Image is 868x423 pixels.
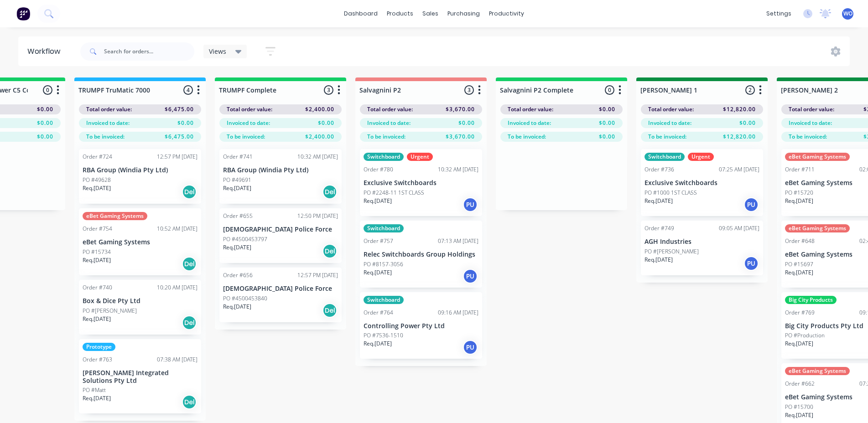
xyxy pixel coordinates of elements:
[463,197,478,212] div: PU
[641,221,763,275] div: Order #74909:05 AM [DATE]AGH IndustriesPO #[PERSON_NAME]Req.[DATE]PU
[785,296,837,304] div: Big City Products
[83,212,147,220] div: eBet Gaming Systems
[83,297,198,305] p: Box & Dice Pty Ltd
[484,7,529,21] div: productivity
[463,340,478,355] div: PU
[86,119,130,127] span: Invoiced to date:
[364,260,403,268] p: PO #8157-3056
[364,224,404,232] div: Switchboard
[785,309,815,317] div: Order #769
[364,237,393,245] div: Order #757
[648,119,691,127] span: Invoiced to date:
[86,105,132,113] span: Total order value:
[785,411,813,419] p: Req. [DATE]
[79,280,201,335] div: Order #74010:20 AM [DATE]Box & Dice Pty LtdPO #[PERSON_NAME]Req.[DATE]Del
[157,284,198,292] div: 10:20 AM [DATE]
[744,256,759,271] div: PU
[83,386,106,394] p: PO #Matt
[843,10,852,18] span: WO
[219,268,342,322] div: Order #65612:57 PM [DATE][DEMOGRAPHIC_DATA] Police ForcePO #4500453840Req.[DATE]Del
[177,119,194,127] span: $0.00
[83,166,198,174] p: RBA Group (Windia Pty Ltd)
[165,133,194,141] span: $6,475.00
[79,339,201,414] div: PrototypeOrder #76307:38 AM [DATE][PERSON_NAME] Integrated Solutions Pty LtdPO #MattReq.[DATE]Del
[364,189,424,197] p: PO #2248-11 1ST CLASS
[364,296,404,304] div: Switchboard
[83,225,112,233] div: Order #754
[446,133,475,141] span: $3,670.00
[360,221,482,288] div: SwitchboardOrder #75707:13 AM [DATE]Relec Switchboards Group HoldingsPO #8157-3056Req.[DATE]PU
[297,271,338,279] div: 12:57 PM [DATE]
[223,176,251,184] p: PO #49691
[645,224,674,232] div: Order #749
[83,248,111,256] p: PO #15734
[785,260,813,268] p: PO #15697
[227,105,272,113] span: Total order value:
[305,133,334,141] span: $2,400.00
[438,237,478,245] div: 07:13 AM [DATE]
[339,7,382,21] a: dashboard
[446,105,475,113] span: $3,670.00
[223,166,338,174] p: RBA Group (Windia Pty Ltd)
[599,133,615,141] span: $0.00
[367,119,411,127] span: Invoiced to date:
[463,269,478,284] div: PU
[83,184,111,192] p: Req. [DATE]
[79,149,201,204] div: Order #72412:57 PM [DATE]RBA Group (Windia Pty Ltd)PO #49628Req.[DATE]Del
[364,179,478,187] p: Exclusive Switchboards
[223,226,338,233] p: [DEMOGRAPHIC_DATA] Police Force
[165,105,194,113] span: $6,475.00
[157,153,198,161] div: 12:57 PM [DATE]
[305,105,334,113] span: $2,400.00
[364,251,478,258] p: Relec Switchboards Group Holdings
[508,119,551,127] span: Invoiced to date:
[789,119,832,127] span: Invoiced to date:
[785,165,815,174] div: Order #711
[83,256,111,264] p: Req. [DATE]
[364,322,478,330] p: Controlling Power Pty Ltd
[723,105,756,113] span: $12,820.00
[104,42,194,61] input: Search for orders...
[223,285,338,293] p: [DEMOGRAPHIC_DATA] Police Force
[785,197,813,205] p: Req. [DATE]
[645,248,699,256] p: PO #[PERSON_NAME]
[83,176,111,184] p: PO #49628
[458,119,475,127] span: $0.00
[223,243,251,252] p: Req. [DATE]
[364,340,392,348] p: Req. [DATE]
[508,105,553,113] span: Total order value:
[641,149,763,216] div: SwitchboardUrgentOrder #73607:25 AM [DATE]Exclusive SwitchboardsPO #1000 1ST CLASSReq.[DATE]PU
[83,343,115,351] div: Prototype
[37,105,53,113] span: $0.00
[645,238,759,246] p: AGH Industries
[83,284,112,292] div: Order #740
[438,165,478,174] div: 10:32 AM [DATE]
[360,149,482,216] div: SwitchboardUrgentOrder #78010:32 AM [DATE]Exclusive SwitchboardsPO #2248-11 1ST CLASSReq.[DATE]PU
[785,340,813,348] p: Req. [DATE]
[719,224,759,232] div: 09:05 AM [DATE]
[785,189,813,197] p: PO #15720
[83,238,198,246] p: eBet Gaming Systems
[648,133,686,141] span: To be invoiced:
[367,133,405,141] span: To be invoiced:
[223,235,267,243] p: PO #4500453797
[83,369,198,385] p: [PERSON_NAME] Integrated Solutions Pty Ltd
[37,119,53,127] span: $0.00
[648,105,694,113] span: Total order value:
[599,119,615,127] span: $0.00
[223,184,251,192] p: Req. [DATE]
[227,133,265,141] span: To be invoiced:
[83,315,111,323] p: Req. [DATE]
[364,153,404,161] div: Switchboard
[418,7,443,21] div: sales
[785,367,850,375] div: eBet Gaming Systems
[182,257,197,271] div: Del
[407,153,433,161] div: Urgent
[438,309,478,317] div: 09:16 AM [DATE]
[785,224,850,232] div: eBet Gaming Systems
[219,149,342,204] div: Order #74110:32 AM [DATE]RBA Group (Windia Pty Ltd)PO #49691Req.[DATE]Del
[182,315,197,330] div: Del
[645,189,697,197] p: PO #1000 1ST CLASS
[364,165,393,174] div: Order #780
[157,356,198,364] div: 07:38 AM [DATE]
